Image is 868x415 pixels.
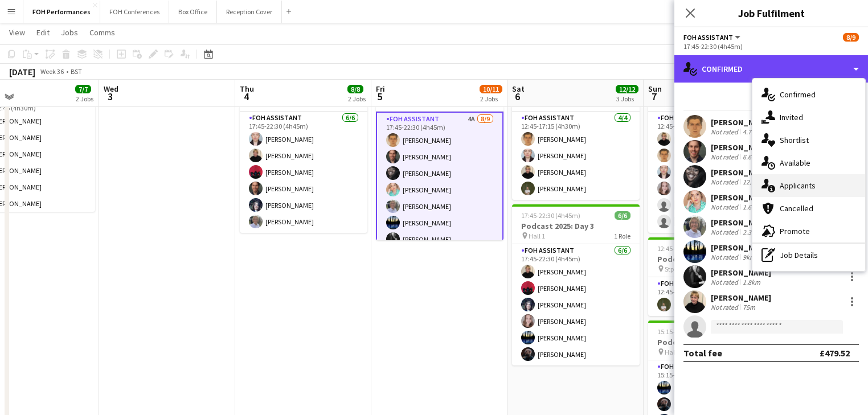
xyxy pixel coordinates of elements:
[512,84,525,94] span: Sat
[683,42,859,51] div: 17:45-22:30 (4h45m)
[752,220,865,243] div: Promote
[711,167,771,178] div: [PERSON_NAME]
[374,90,385,103] span: 5
[76,94,93,103] div: 2 Jobs
[529,232,545,240] span: Hall 1
[648,254,776,264] h3: Podcast 2025: Day 4
[615,211,630,220] span: 6/6
[740,128,763,136] div: 4.7km
[480,94,502,103] div: 2 Jobs
[843,33,859,42] span: 8/9
[100,1,169,23] button: FOH Conferences
[512,112,640,200] app-card-role: FOH Assistant4/412:45-17:15 (4h30m)[PERSON_NAME][PERSON_NAME][PERSON_NAME][PERSON_NAME]
[752,244,865,266] div: Job Details
[616,94,638,103] div: 3 Jobs
[648,84,662,94] span: Sun
[36,27,50,38] span: Edit
[674,6,868,20] h3: Job Fulfilment
[9,66,35,77] div: [DATE]
[683,33,733,42] span: FOH Assistant
[512,72,640,200] app-job-card: 12:45-17:15 (4h30m)4/4Podcast 2025: Day 3 Hall 11 RoleFOH Assistant4/412:45-17:15 (4h30m)[PERSON_...
[711,128,740,136] div: Not rated
[238,90,254,103] span: 4
[648,72,776,233] app-job-card: 12:45-21:30 (8h45m)4/6Podcast 2025: Day 4 Hall 11 RoleFOH Assistant4/612:45-21:30 (8h45m)[PERSON_...
[240,112,367,233] app-card-role: FOH Assistant6/617:45-22:30 (4h45m)[PERSON_NAME][PERSON_NAME][PERSON_NAME][PERSON_NAME][PERSON_NA...
[521,211,580,220] span: 17:45-22:30 (4h45m)
[740,178,766,186] div: 12.4km
[740,203,763,211] div: 1.6km
[89,27,115,38] span: Comms
[665,348,693,356] span: Hall 2, Stp
[648,237,776,316] app-job-card: 12:45-17:15 (4h30m)1/1Podcast 2025: Day 4 Stp1 RoleFOH Assistant1/112:45-17:15 (4h30m)[PERSON_NAME]
[711,253,740,261] div: Not rated
[32,25,54,40] a: Edit
[665,265,674,273] span: Stp
[740,303,758,311] div: 75m
[752,83,865,106] div: Confirmed
[711,192,771,203] div: [PERSON_NAME]
[752,151,865,174] div: Available
[85,25,120,40] a: Comms
[376,112,503,285] app-card-role: FOH Assistant4A8/917:45-22:30 (4h45m)[PERSON_NAME][PERSON_NAME][PERSON_NAME][PERSON_NAME][PERSON_...
[711,278,740,286] div: Not rated
[104,84,118,94] span: Wed
[648,112,776,233] app-card-role: FOH Assistant4/612:45-21:30 (8h45m)[PERSON_NAME][PERSON_NAME][PERSON_NAME][PERSON_NAME]
[240,84,254,94] span: Thu
[711,217,771,228] div: [PERSON_NAME]
[217,1,282,23] button: Reception Cover
[376,84,385,94] span: Fri
[711,228,740,236] div: Not rated
[5,25,30,40] a: View
[752,197,865,220] div: Cancelled
[740,278,763,286] div: 1.8km
[740,253,758,261] div: 9km
[683,33,742,42] button: FOH Assistant
[711,117,771,128] div: [PERSON_NAME]
[711,303,740,311] div: Not rated
[38,67,66,76] span: Week 36
[169,1,217,23] button: Box Office
[512,204,640,365] app-job-card: 17:45-22:30 (4h45m)6/6Podcast 2025: Day 3 Hall 11 RoleFOH Assistant6/617:45-22:30 (4h45m)[PERSON_...
[61,27,78,38] span: Jobs
[102,90,118,103] span: 3
[711,243,771,253] div: [PERSON_NAME]
[752,174,865,197] div: Applicants
[512,244,640,365] app-card-role: FOH Assistant6/617:45-22:30 (4h45m)[PERSON_NAME][PERSON_NAME][PERSON_NAME][PERSON_NAME][PERSON_NA...
[9,27,25,38] span: View
[711,293,771,303] div: [PERSON_NAME]
[711,203,740,211] div: Not rated
[56,25,83,40] a: Jobs
[820,347,850,359] div: £479.52
[752,129,865,151] div: Shortlist
[711,178,740,186] div: Not rated
[376,72,503,240] app-job-card: 17:45-22:30 (4h45m)8/9Podcast 2025: Day 2 Hall 1, 2, STP1 RoleFOH Assistant4A8/917:45-22:30 (4h45...
[752,106,865,129] div: Invited
[510,90,525,103] span: 6
[648,277,776,316] app-card-role: FOH Assistant1/112:45-17:15 (4h30m)[PERSON_NAME]
[711,268,771,278] div: [PERSON_NAME]
[240,72,367,233] app-job-card: 17:45-22:30 (4h45m)6/6Podcast 2025: Day 1 Hall 1, Hall 21 RoleFOH Assistant6/617:45-22:30 (4h45m)...
[480,85,502,93] span: 10/11
[711,142,771,153] div: [PERSON_NAME]
[674,55,868,83] div: Confirmed
[657,244,716,253] span: 12:45-17:15 (4h30m)
[711,153,740,161] div: Not rated
[616,85,638,93] span: 12/12
[614,232,630,240] span: 1 Role
[71,67,82,76] div: BST
[347,85,363,93] span: 8/8
[648,337,776,347] h3: Podcast 2025: Day 4
[657,327,716,336] span: 15:15-19:45 (4h30m)
[646,90,662,103] span: 7
[75,85,91,93] span: 7/7
[740,228,763,236] div: 2.3km
[512,221,640,231] h3: Podcast 2025: Day 3
[683,347,722,359] div: Total fee
[23,1,100,23] button: FOH Performances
